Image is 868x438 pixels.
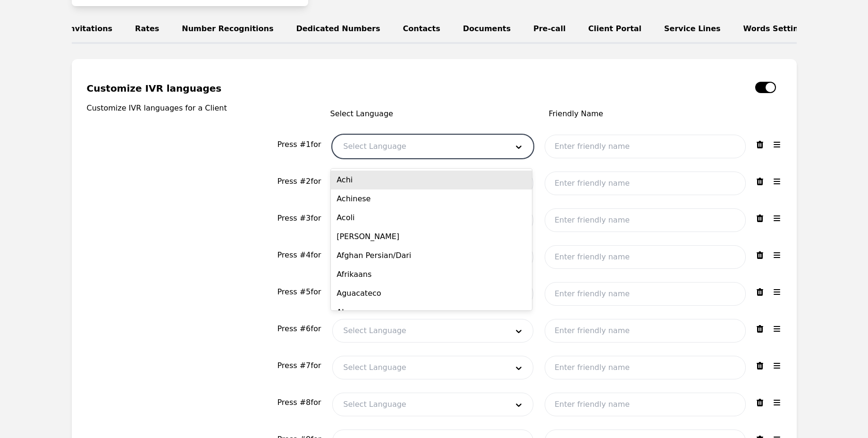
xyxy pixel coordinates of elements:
span: Press # 2 for [278,176,321,187]
div: Afghan Persian/Dari [331,246,532,265]
a: Pre-call [522,16,577,44]
span: Press # 3 for [278,213,321,224]
span: Press # 8 for [278,397,321,408]
div: Aguacateco [331,284,532,303]
input: Enter friendly name [545,356,746,379]
span: Friendly Name [549,108,729,120]
legend: Customize IVR languages [87,82,255,95]
input: Enter friendly name [545,208,746,232]
div: [PERSON_NAME] [331,227,532,246]
a: Number Recognitions [170,16,285,44]
a: Rates [124,16,170,44]
a: Contacts [392,16,452,44]
input: Enter friendly name [545,282,746,306]
span: Select Language [330,108,519,120]
a: Words Settings [732,16,820,44]
span: Press # 6 for [278,323,321,335]
div: Achinese [331,189,532,208]
a: Invitations [55,16,124,44]
p: Customize IVR languages for a Client [87,103,255,114]
input: Enter friendly name [545,319,746,343]
span: Press # 5 for [278,286,321,298]
div: Acoli [331,208,532,227]
span: Press # 1 for [278,139,321,150]
div: Akan [331,303,532,322]
span: Press # 7 for [278,360,321,371]
input: Enter friendly name [545,172,746,195]
div: Afrikaans [331,265,532,284]
input: Enter friendly name [545,135,746,158]
a: Service Lines [653,16,732,44]
a: Client Portal [577,16,653,44]
input: Enter friendly name [545,393,746,416]
input: Enter friendly name [545,245,746,269]
a: Dedicated Numbers [285,16,391,44]
span: Press # 4 for [278,249,321,261]
div: Achi [331,171,532,189]
a: Documents [452,16,522,44]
